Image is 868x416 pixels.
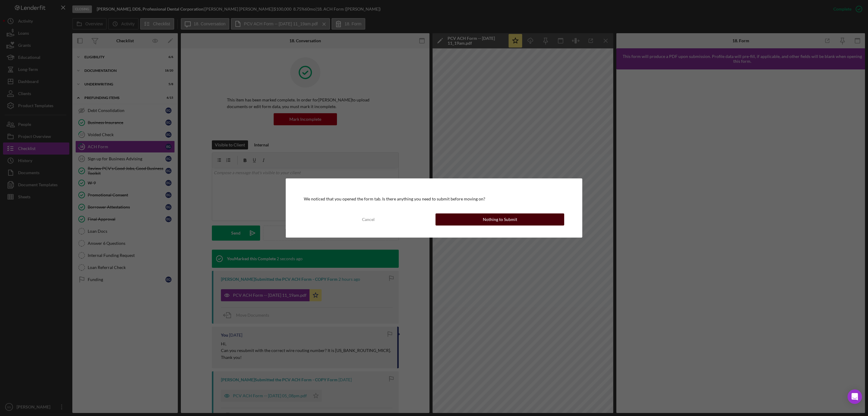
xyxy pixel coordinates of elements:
div: Cancel [362,213,375,226]
div: Nothing to Submit [483,213,517,226]
div: We noticed that you opened the form tab. Is there anything you need to submit before moving on? [304,197,564,201]
button: Cancel [304,213,432,226]
button: Nothing to Submit [436,213,564,226]
div: Open Intercom Messenger [848,389,862,404]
